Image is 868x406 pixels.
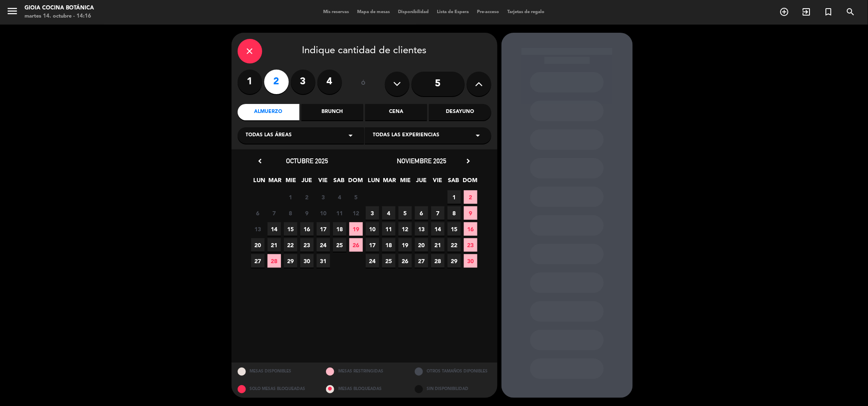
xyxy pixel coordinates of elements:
span: VIE [431,176,444,189]
button: menu [6,5,18,20]
span: 6 [251,206,265,220]
span: 10 [366,222,379,236]
span: Tarjetas de regalo [504,10,549,14]
span: 6 [415,206,428,220]
span: 7 [268,206,281,220]
span: 12 [398,222,412,236]
div: MESAS BLOQUEADAS [320,380,409,398]
span: 2 [300,190,314,204]
span: 15 [447,222,461,236]
span: 14 [431,222,445,236]
span: 15 [284,222,297,236]
span: 21 [431,238,445,252]
span: 23 [300,238,314,252]
div: ó [350,70,377,98]
span: Todas las áreas [246,131,292,140]
span: 18 [382,238,396,252]
span: 8 [447,206,461,220]
i: search [846,7,856,17]
div: Desayuno [429,104,491,120]
span: 2 [464,190,477,204]
label: 1 [238,70,262,94]
span: 27 [415,254,428,268]
span: 17 [317,222,330,236]
i: chevron_right [464,157,473,165]
span: 26 [349,238,363,252]
span: VIE [316,176,330,189]
span: 7 [431,206,445,220]
span: 1 [284,190,297,204]
span: 9 [464,206,477,220]
span: SAB [447,176,460,189]
span: 25 [333,238,346,252]
span: LUN [252,176,266,189]
span: Mapa de mesas [353,10,394,14]
span: 11 [333,206,346,220]
div: MESAS DISPONIBLES [232,363,320,380]
span: JUE [415,176,428,189]
span: 11 [382,222,396,236]
span: 10 [317,206,330,220]
span: 22 [284,238,297,252]
label: 4 [317,70,342,94]
i: menu [6,5,18,17]
div: Indique cantidad de clientes [238,39,491,63]
span: 12 [349,206,363,220]
span: 29 [284,254,297,268]
span: 16 [300,222,314,236]
span: 19 [349,222,363,236]
span: 18 [333,222,346,236]
span: 17 [366,238,379,252]
span: 16 [464,222,477,236]
span: 25 [382,254,396,268]
span: 13 [251,222,265,236]
span: MIE [399,176,412,189]
div: OTROS TAMAÑOS DIPONIBLES [409,363,497,380]
div: Brunch [301,104,363,120]
span: 31 [317,254,330,268]
div: Cena [365,104,427,120]
span: octubre 2025 [286,157,328,165]
span: 30 [300,254,314,268]
span: JUE [300,176,314,189]
span: Disponibilidad [394,10,433,14]
span: 29 [447,254,461,268]
span: 20 [251,238,265,252]
span: MIE [284,176,298,189]
span: 26 [398,254,412,268]
i: arrow_drop_down [346,131,356,140]
span: 3 [317,190,330,204]
span: MAR [383,176,396,189]
i: close [245,46,255,56]
div: Almuerzo [238,104,299,120]
span: MAR [268,176,282,189]
span: 4 [333,190,346,204]
span: 8 [284,206,297,220]
span: 22 [447,238,461,252]
div: SIN DISPONIBILIDAD [409,380,497,398]
label: 2 [264,70,289,94]
span: 28 [431,254,445,268]
span: 13 [415,222,428,236]
span: LUN [367,176,380,189]
span: 24 [317,238,330,252]
div: MESAS RESTRINGIDAS [320,363,409,380]
span: 1 [447,190,461,204]
i: add_circle_outline [780,7,789,17]
span: DOM [463,176,476,189]
span: 19 [398,238,412,252]
div: Gioia Cocina Botánica [25,4,94,12]
span: 30 [464,254,477,268]
span: Pre-acceso [473,10,504,14]
span: noviembre 2025 [397,157,446,165]
span: SAB [332,176,346,189]
span: 5 [349,190,363,204]
span: 23 [464,238,477,252]
span: Todas las experiencias [373,131,440,140]
i: exit_to_app [802,7,812,17]
label: 3 [291,70,315,94]
span: Mis reservas [319,10,353,14]
span: DOM [348,176,362,189]
span: 21 [268,238,281,252]
span: 4 [382,206,396,220]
